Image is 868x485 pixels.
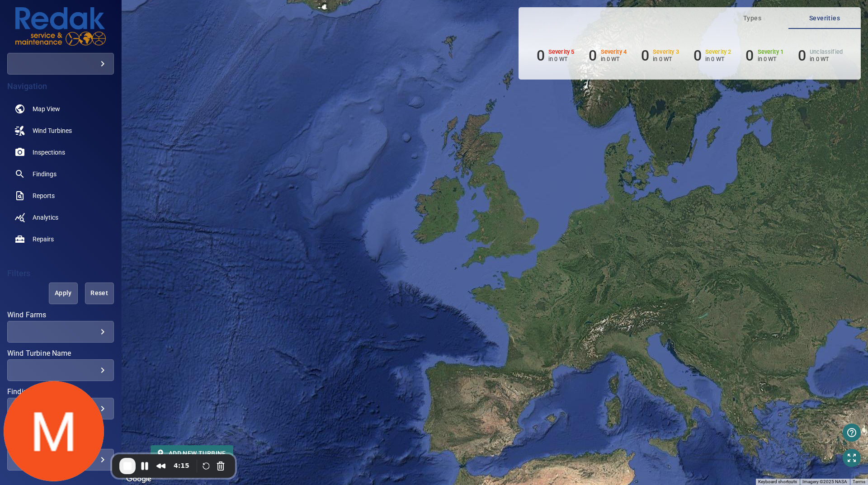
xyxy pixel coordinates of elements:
span: Findings [33,170,57,179]
h4: Filters [7,269,114,278]
button: Add new turbine [151,445,233,462]
button: Apply [49,283,78,304]
li: Severity 5 [537,47,575,64]
h6: Severity 5 [548,49,575,55]
div: Wind Turbine Name [7,359,114,381]
a: map noActive [7,98,114,120]
span: Add new turbine [158,448,226,459]
span: Severities [794,13,855,24]
label: Wind Farms [7,311,114,319]
h6: Severity 3 [653,49,679,55]
h6: 0 [745,47,754,64]
span: Apply [60,287,66,299]
span: Map View [33,104,60,113]
a: Terms [853,479,865,484]
a: analytics noActive [7,207,114,228]
h4: Navigation [7,82,114,91]
h6: Severity 1 [758,49,784,55]
div: Wind Farms [7,321,114,343]
p: in 0 WT [548,56,575,62]
span: Repairs [33,235,54,244]
div: redak [7,53,114,75]
p: in 0 WT [810,56,843,62]
h6: 0 [589,47,597,64]
h6: Unclassified [810,49,843,55]
li: Severity 2 [693,47,731,64]
span: Imagery ©2025 NASA [802,479,847,484]
a: reports noActive [7,185,114,207]
h6: 0 [537,47,545,64]
li: Severity Unclassified [798,47,843,64]
span: Inspections [33,148,65,157]
button: Keyboard shortcuts [758,479,797,485]
p: in 0 WT [601,56,627,62]
img: Google [124,473,154,485]
a: windturbines noActive [7,120,114,141]
label: Wind Turbine Name [7,350,114,357]
a: repairs noActive [7,228,114,250]
img: redak-logo [15,7,106,46]
li: Severity 4 [589,47,627,64]
h6: 0 [641,47,649,64]
span: Wind Turbines [33,126,72,135]
span: Types [722,13,783,24]
li: Severity 3 [641,47,679,64]
h6: Severity 2 [705,49,731,55]
a: findings noActive [7,163,114,185]
li: Severity 1 [745,47,783,64]
span: Reset [96,287,103,299]
h6: 0 [693,47,702,64]
p: in 0 WT [653,56,679,62]
p: in 0 WT [758,56,784,62]
span: Analytics [33,213,58,222]
p: in 0 WT [705,56,731,62]
span: Reports [33,191,55,200]
a: Open this area in Google Maps (opens a new window) [124,473,154,485]
button: Reset [85,283,114,304]
h6: Severity 4 [601,49,627,55]
h6: 0 [798,47,806,64]
a: inspections noActive [7,141,114,163]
